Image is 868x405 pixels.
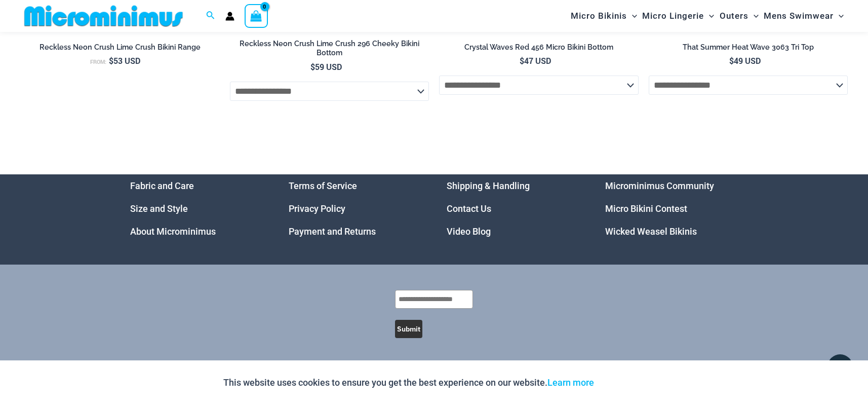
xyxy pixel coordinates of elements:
a: Contact Us [447,203,491,214]
a: Size and Style [130,203,188,214]
a: Terms of Service [289,180,357,191]
bdi: 49 USD [729,55,761,66]
a: Account icon link [225,12,234,21]
bdi: 59 USD [310,61,342,72]
a: Learn more [547,377,594,388]
a: Wicked Weasel Bikinis [605,226,697,237]
h2: Reckless Neon Crush Lime Crush Bikini Range [20,43,220,52]
a: Privacy Policy [289,203,345,214]
a: Micro LingerieMenu ToggleMenu Toggle [640,3,717,29]
a: Reckless Neon Crush Lime Crush 296 Cheeky Bikini Bottom [230,39,429,62]
span: Micro Lingerie [642,3,704,29]
bdi: 53 USD [109,55,140,66]
span: $ [109,55,113,66]
button: Submit [395,320,422,338]
aside: Footer Widget 3 [447,174,580,243]
aside: Footer Widget 1 [130,174,263,243]
a: Video Blog [447,226,491,237]
span: Menu Toggle [834,3,844,29]
span: Menu Toggle [748,3,759,29]
nav: Site Navigation [567,2,848,30]
a: Mens SwimwearMenu ToggleMenu Toggle [761,3,846,29]
span: Mens Swimwear [764,3,834,29]
a: About Microminimus [130,226,216,237]
nav: Menu [605,174,738,243]
bdi: 47 USD [520,55,551,66]
span: Menu Toggle [627,3,637,29]
span: From: [90,58,106,65]
a: Microminimus Community [605,180,714,191]
span: Micro Bikinis [571,3,627,29]
a: Payment and Returns [289,226,376,237]
aside: Footer Widget 2 [289,174,422,243]
img: MM SHOP LOGO FLAT [20,5,187,27]
button: Accept [602,371,645,395]
h2: That Summer Heat Wave 3063 Tri Top [649,43,848,52]
h2: Reckless Neon Crush Lime Crush 296 Cheeky Bikini Bottom [230,39,429,58]
nav: Menu [130,174,263,243]
span: Menu Toggle [704,3,714,29]
a: That Summer Heat Wave 3063 Tri Top [649,43,848,56]
a: Search icon link [206,10,215,22]
nav: Menu [447,174,580,243]
span: $ [729,55,734,66]
a: View Shopping Cart, empty [245,4,268,27]
a: Micro BikinisMenu ToggleMenu Toggle [568,3,640,29]
aside: Footer Widget 4 [605,174,738,243]
a: Shipping & Handling [447,180,530,191]
p: This website uses cookies to ensure you get the best experience on our website. [223,375,594,390]
h2: Crystal Waves Red 456 Micro Bikini Bottom [439,43,639,52]
a: Fabric and Care [130,180,194,191]
span: $ [310,61,315,72]
nav: Menu [289,174,422,243]
a: Reckless Neon Crush Lime Crush Bikini Range [20,43,220,56]
a: Crystal Waves Red 456 Micro Bikini Bottom [439,43,639,56]
a: OutersMenu ToggleMenu Toggle [717,3,761,29]
span: Outers [720,3,748,29]
a: Micro Bikini Contest [605,203,687,214]
span: $ [520,55,524,66]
